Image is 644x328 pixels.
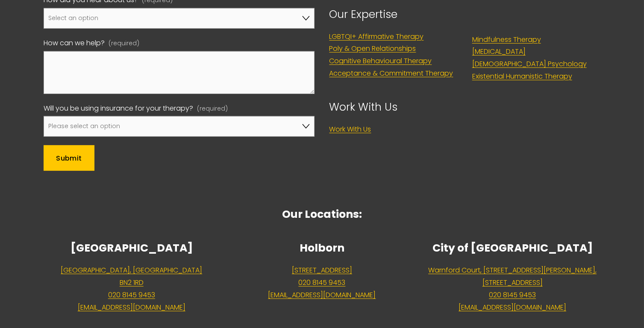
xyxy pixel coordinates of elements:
a: LGBTQI+ Affirmative Therapy [329,31,423,43]
select: Will you be using insurance for your therapy? [44,116,315,137]
a: Cognitive Behavioural Therapy [329,55,432,67]
strong: City of [GEOGRAPHIC_DATA] [432,240,593,255]
a: 020 8145 9453 [489,289,536,302]
a: Work With Us [329,123,371,136]
a: [STREET_ADDRESS] [292,264,352,277]
a: [EMAIL_ADDRESS][DOMAIN_NAME] [268,289,376,302]
a: Acceptance & Commitment Therapy [329,67,453,80]
p: Our Expertise [329,5,457,24]
span: Submit [56,153,82,163]
a: [EMAIL_ADDRESS][DOMAIN_NAME] [78,302,185,314]
a: 020 8145 9453 [298,277,345,289]
a: [EMAIL_ADDRESS][DOMAIN_NAME] [459,302,566,314]
a: Warnford Court, [STREET_ADDRESS][PERSON_NAME],[STREET_ADDRESS] [428,264,597,289]
select: How did you hear about us? [44,8,315,29]
a: 020 8145 9453 [108,289,155,302]
a: [GEOGRAPHIC_DATA], [GEOGRAPHIC_DATA]BN2 1RD [61,264,202,289]
strong: Holborn [300,240,344,255]
span: How can we help? [44,37,105,50]
span: (required) [197,103,228,114]
span: Will you be using insurance for your therapy? [44,102,193,115]
strong: [GEOGRAPHIC_DATA] [71,240,193,255]
p: Work With Us [329,97,600,117]
a: [MEDICAL_DATA] [472,46,526,58]
span: (required) [109,38,139,49]
button: SubmitSubmit [44,145,94,171]
a: [DEMOGRAPHIC_DATA] Psychology [472,58,587,70]
a: Existential Humanistic Therapy [472,70,572,83]
strong: Our Locations: [282,207,362,222]
a: Poly & Open Relationships [329,43,416,55]
a: Mindfulness Therapy [472,34,541,46]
